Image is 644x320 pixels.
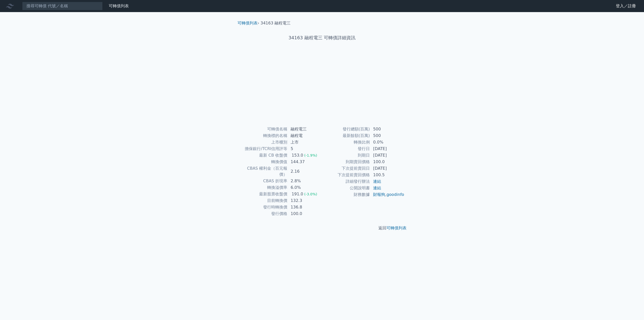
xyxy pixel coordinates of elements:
h1: 34163 融程電三 可轉債詳細資訊 [233,34,411,41]
td: 100.5 [370,172,405,178]
a: 連結 [373,179,381,184]
a: 連結 [373,186,381,190]
td: 100.0 [288,210,322,217]
td: 下次提前賣回價格 [322,172,370,178]
td: 2.16 [288,165,322,178]
a: 可轉債列表 [109,4,129,8]
a: 可轉債列表 [386,226,407,230]
td: 144.37 [288,159,322,165]
div: 153.0 [291,152,304,158]
td: 132.3 [288,197,322,204]
a: 財報狗 [373,192,385,197]
td: 發行時轉換價 [239,204,288,210]
td: 公開說明書 [322,185,370,191]
td: 0.0% [370,139,405,146]
div: 191.0 [291,191,304,197]
td: 轉換價值 [239,159,288,165]
td: 到期賣回價格 [322,159,370,165]
td: 最新餘額(百萬) [322,132,370,139]
td: 轉換比例 [322,139,370,146]
td: CBAS 折現率 [239,178,288,184]
input: 搜尋可轉債 代號／名稱 [22,2,103,10]
td: [DATE] [370,146,405,152]
td: 發行總額(百萬) [322,126,370,132]
a: goodinfo [386,192,404,197]
td: 下次提前賣回日 [322,165,370,172]
td: 融程電三 [288,126,322,132]
td: 轉換標的名稱 [239,132,288,139]
td: 500 [370,132,405,139]
li: › [237,20,259,26]
td: 最新股票收盤價 [239,191,288,197]
td: 上市 [288,139,322,146]
p: 返回 [233,225,411,231]
td: 到期日 [322,152,370,159]
span: (-3.0%) [304,192,317,196]
a: 可轉債列表 [237,21,258,25]
td: 6.0% [288,184,322,191]
td: 136.8 [288,204,322,210]
td: 詳細發行辦法 [322,178,370,185]
td: 可轉債名稱 [239,126,288,132]
td: 目前轉換價 [239,197,288,204]
td: 2.8% [288,178,322,184]
td: [DATE] [370,165,405,172]
td: 融程電 [288,132,322,139]
td: CBAS 權利金（百元報價） [239,165,288,178]
iframe: Chat Widget [619,296,644,320]
td: 500 [370,126,405,132]
li: 34163 融程電三 [261,20,291,26]
td: 發行日 [322,146,370,152]
span: (-1.9%) [304,153,317,157]
td: 擔保銀行/TCRI信用評等 [239,146,288,152]
td: 財務數據 [322,191,370,198]
td: 100.0 [370,159,405,165]
td: 最新 CB 收盤價 [239,152,288,159]
div: 聊天小工具 [619,296,644,320]
td: 上市櫃別 [239,139,288,146]
td: [DATE] [370,152,405,159]
td: 發行價格 [239,210,288,217]
a: 登入／註冊 [612,2,640,10]
td: , [370,191,405,198]
td: 5 [288,146,322,152]
td: 轉換溢價率 [239,184,288,191]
